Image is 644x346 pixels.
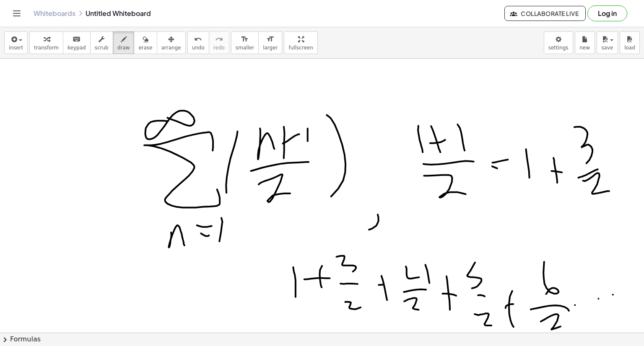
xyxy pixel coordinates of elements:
span: insert [9,45,23,51]
button: arrange [157,31,186,54]
button: undoundo [187,31,209,54]
i: format_size [266,34,274,44]
span: erase [138,45,152,51]
i: format_size [241,34,249,44]
button: transform [29,31,63,54]
a: Whiteboards [34,9,75,18]
button: save [597,31,618,54]
span: settings [548,45,569,51]
span: smaller [236,45,254,51]
button: draw [113,31,135,54]
span: save [601,45,613,51]
button: format_sizelarger [258,31,282,54]
span: transform [34,45,59,51]
span: keypad [68,45,86,51]
button: settings [544,31,573,54]
button: load [620,31,640,54]
span: arrange [161,45,181,51]
button: scrub [90,31,113,54]
button: insert [4,31,28,54]
i: keyboard [73,34,80,44]
span: Collaborate Live [512,10,579,17]
i: undo [194,34,202,44]
button: Toggle navigation [10,7,23,20]
button: redoredo [209,31,229,54]
span: fullscreen [288,45,313,51]
span: scrub [95,45,109,51]
span: draw [117,45,130,51]
button: format_sizesmaller [231,31,259,54]
span: load [624,45,635,51]
span: redo [213,45,225,51]
button: new [575,31,595,54]
button: Collaborate Live [504,6,586,21]
span: undo [192,45,205,51]
button: fullscreen [284,31,317,54]
span: larger [263,45,278,51]
i: redo [215,34,223,44]
button: Log in [587,5,627,21]
button: keyboardkeypad [63,31,91,54]
span: new [579,45,590,51]
button: erase [134,31,157,54]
